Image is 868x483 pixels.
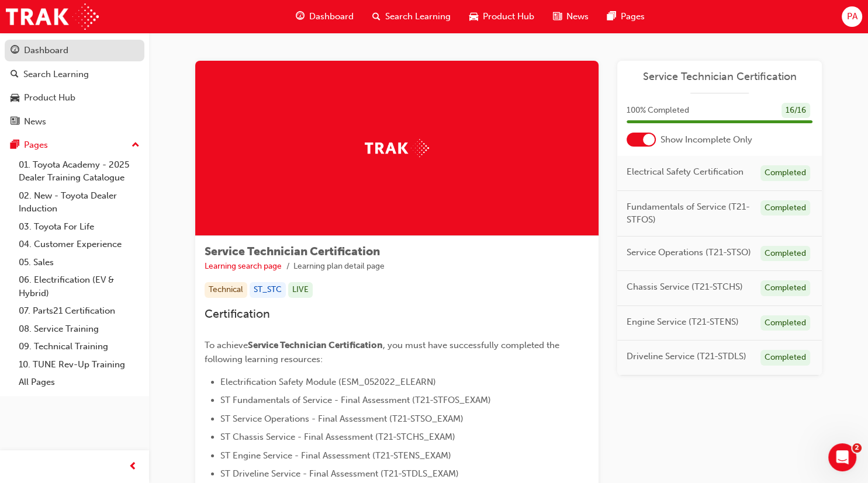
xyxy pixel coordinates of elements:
a: 06. Electrification (EV & Hybrid) [14,271,144,302]
iframe: Intercom live chat [828,443,856,471]
span: Engine Service (T21-STENS) [627,315,739,329]
span: Show Incomplete Only [660,133,752,147]
div: Pages [24,138,48,152]
a: search-iconSearch Learning [363,5,460,29]
button: PA [842,6,862,27]
span: prev-icon [129,460,137,474]
a: Service Technician Certification [627,70,812,84]
span: Driveline Service (T21-STDLS) [627,350,746,363]
a: 03. Toyota For Life [14,218,144,236]
a: Dashboard [5,40,144,61]
a: 10. TUNE Rev-Up Training [14,356,144,374]
div: Completed [760,280,810,296]
span: Search Learning [385,10,451,23]
span: pages-icon [607,9,616,24]
a: Product Hub [5,87,144,109]
span: car-icon [11,93,19,103]
span: search-icon [11,70,19,80]
div: ST_STC [250,282,286,298]
a: news-iconNews [544,5,598,29]
span: search-icon [372,9,381,24]
a: pages-iconPages [598,5,654,29]
div: Completed [760,165,810,181]
img: Trak [6,4,99,30]
div: Search Learning [23,68,89,81]
div: 16 / 16 [781,103,810,119]
a: News [5,111,144,133]
a: All Pages [14,373,144,391]
span: PA [846,10,857,23]
a: 02. New - Toyota Dealer Induction [14,187,144,218]
div: Product Hub [24,91,75,105]
span: Product Hub [483,10,534,23]
div: LIVE [288,282,313,298]
span: Fundamentals of Service (T21-STFOS) [627,200,751,227]
a: 08. Service Training [14,320,144,338]
span: Service Operations (T21-STSO) [627,246,751,259]
img: Trak [365,139,429,157]
li: Learning plan detail page [293,260,385,273]
span: ST Chassis Service - Final Assessment (T21-STCHS_EXAM) [220,432,455,442]
a: 05. Sales [14,253,144,272]
a: 07. Parts21 Certification [14,302,144,320]
span: ST Fundamentals of Service - Final Assessment (T21-STFOS_EXAM) [220,395,491,405]
a: 01. Toyota Academy - 2025 Dealer Training Catalogue [14,156,144,187]
a: guage-iconDashboard [286,5,363,29]
div: Dashboard [24,44,68,57]
a: Search Learning [5,64,144,85]
span: car-icon [469,9,478,24]
span: , you must have successfully completed the following learning resources: [205,340,562,364]
div: Completed [760,315,810,331]
button: DashboardSearch LearningProduct HubNews [5,37,144,134]
div: Completed [760,246,810,262]
span: Service Technician Certification [248,340,383,350]
span: ST Engine Service - Final Assessment (T21-STENS_EXAM) [220,450,451,461]
span: Pages [621,10,645,23]
span: guage-icon [296,9,305,24]
span: up-icon [132,138,140,153]
span: pages-icon [11,140,19,151]
span: Electrical Safety Certification [627,165,743,179]
div: Technical [205,282,247,298]
span: news-icon [11,117,19,127]
a: Learning search page [205,261,282,271]
span: 100 % Completed [627,104,689,117]
button: Pages [5,134,144,156]
span: Chassis Service (T21-STCHS) [627,280,743,294]
span: Service Technician Certification [205,245,380,258]
div: Completed [760,200,810,216]
span: Certification [205,307,270,321]
a: car-iconProduct Hub [460,5,544,29]
div: Completed [760,350,810,366]
a: 04. Customer Experience [14,235,144,253]
div: News [24,115,46,128]
span: Electrification Safety Module (ESM_052022_ELEARN) [220,377,436,387]
span: ST Service Operations - Final Assessment (T21-STSO_EXAM) [220,413,464,424]
span: To achieve [205,340,248,350]
span: News [566,10,589,23]
span: 2 [852,443,862,453]
a: 09. Technical Training [14,338,144,356]
span: Dashboard [309,10,354,23]
span: news-icon [553,9,562,24]
span: guage-icon [11,46,19,56]
span: ST Driveline Service - Final Assessment (T21-STDLS_EXAM) [220,468,459,479]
